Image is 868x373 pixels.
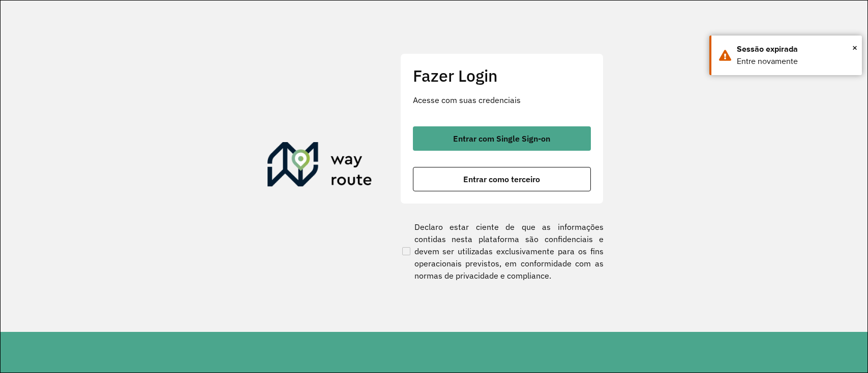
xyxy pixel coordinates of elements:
[267,142,372,191] img: Roteirizador AmbevTech
[413,94,591,106] p: Acesse com suas credenciais
[453,134,550,143] span: Entrar com Single Sign-on
[737,55,854,67] div: Entre novamente
[413,66,591,85] h2: Fazer Login
[737,43,854,55] div: Sessão expirada
[400,221,604,282] label: Declaro estar ciente de que as informações contidas nesta plataforma são confidenciais e devem se...
[852,40,857,55] button: Close
[413,167,591,191] button: button
[852,40,857,55] span: ×
[413,126,591,151] button: button
[463,175,540,183] span: Entrar como terceiro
